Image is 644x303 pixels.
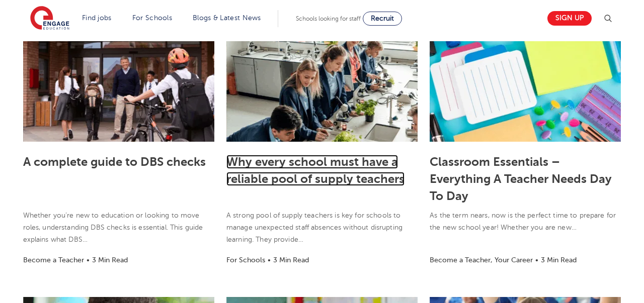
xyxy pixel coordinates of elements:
[430,155,612,203] a: Classroom Essentials – Everything A Teacher Needs Day To Day
[273,254,309,266] li: 3 Min Read
[430,210,621,234] p: As the term nears, now is the perfect time to prepare for the new school year! Whether you are new…
[30,6,69,31] img: Engage Education
[82,14,112,22] a: Find jobs
[547,11,592,26] a: Sign up
[541,254,577,266] li: 3 Min Read
[296,15,361,22] span: Schools looking for staff
[84,254,92,266] li: •
[363,12,402,26] a: Recruit
[226,155,405,186] a: Why every school must have a reliable pool of supply teachers
[226,254,265,266] li: For Schools
[23,210,214,246] p: Whether you’re new to education or looking to move roles, understanding DBS checks is essential. ...
[92,254,128,266] li: 3 Min Read
[371,15,394,22] span: Recruit
[193,14,261,22] a: Blogs & Latest News
[226,210,418,246] p: A strong pool of supply teachers is key for schools to manage unexpected staff absences without d...
[23,155,206,169] a: A complete guide to DBS checks
[430,254,533,266] li: Become a Teacher, Your Career
[23,254,84,266] li: Become a Teacher
[265,254,273,266] li: •
[132,14,172,22] a: For Schools
[533,254,541,266] li: •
